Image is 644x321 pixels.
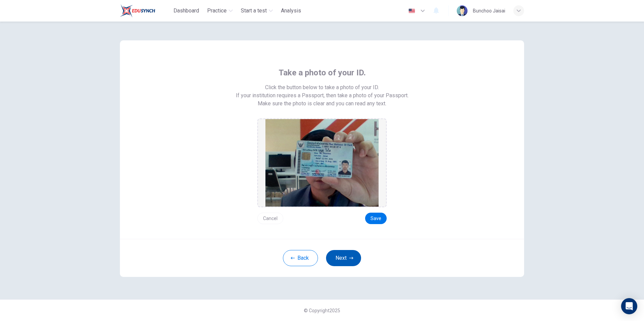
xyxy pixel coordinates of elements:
[241,7,267,15] span: Start a test
[236,83,409,100] span: Click the button below to take a photo of your ID. If your institution requires a Passport, then ...
[120,4,155,17] img: Train Test logo
[283,250,318,266] button: Back
[258,100,386,108] span: Make sure the photo is clear and you can read any text.
[238,5,276,17] button: Start a test
[304,308,340,313] span: © Copyright 2025
[173,7,199,15] span: Dashboard
[120,4,171,17] a: Train Test logo
[281,7,301,15] span: Analysis
[171,5,202,17] button: Dashboard
[365,213,387,224] button: Save
[265,119,379,207] img: preview screemshot
[408,8,416,13] img: en
[279,67,366,78] span: Take a photo of your ID.
[457,5,468,16] img: Profile picture
[326,250,361,266] button: Next
[621,298,637,314] div: Open Intercom Messenger
[257,213,283,224] button: Cancel
[278,5,304,17] button: Analysis
[207,7,227,15] span: Practice
[204,5,235,17] button: Practice
[473,7,505,15] div: Bunchoo Jaisai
